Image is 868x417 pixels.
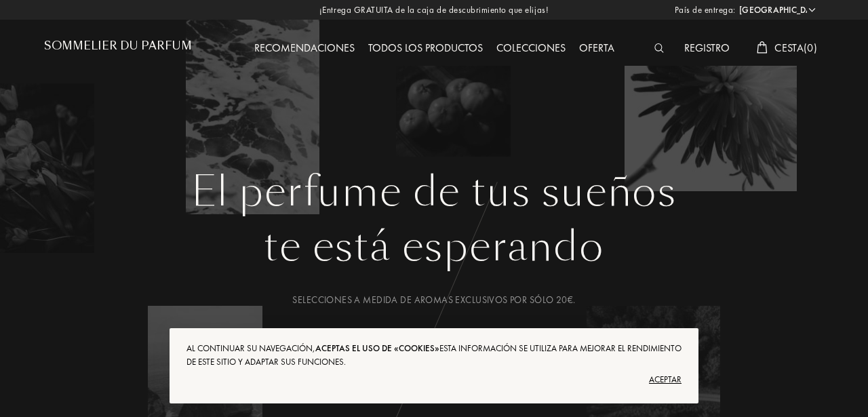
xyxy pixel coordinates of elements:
div: Oferta [572,40,621,58]
h1: El perfume de tus sueños [54,167,814,216]
img: cart_white.svg [757,41,768,54]
a: Todos los productos [361,41,490,55]
a: Recomendaciones [248,41,361,55]
div: Aceptar [186,369,682,391]
span: País de entrega: [675,3,736,17]
span: aceptas el uso de «cookies» [315,342,439,354]
a: Oferta [572,41,621,55]
img: search_icn_white.svg [654,43,665,53]
div: Recomendaciones [248,40,361,58]
span: Cesta ( 0 ) [774,41,817,55]
a: Sommelier du Parfum [44,39,192,58]
a: Registro [677,41,736,55]
div: te está esperando [54,216,814,277]
h1: Sommelier du Parfum [44,39,192,52]
div: Selecciones a medida de aromas exclusivos por sólo 20€. [54,293,814,307]
div: Al continuar su navegación, Esta información se utiliza para mejorar el rendimiento de este sitio... [186,342,682,369]
div: Registro [677,40,736,58]
div: Colecciones [490,40,572,58]
div: Todos los productos [361,40,490,58]
a: Colecciones [490,41,572,55]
